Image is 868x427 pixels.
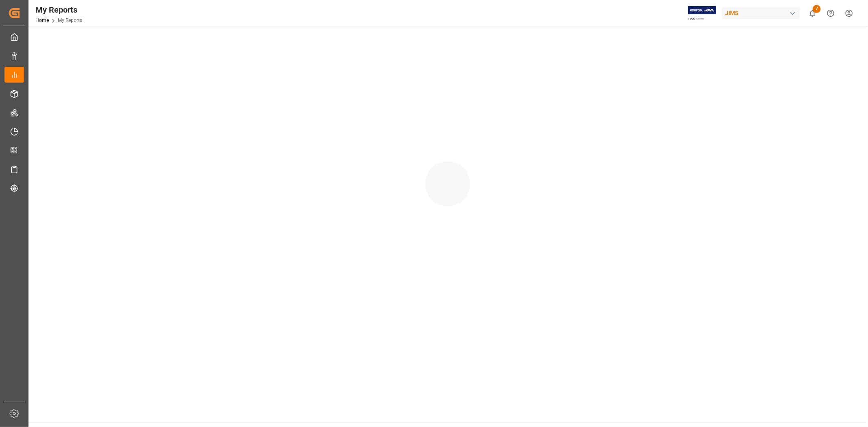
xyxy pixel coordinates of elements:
a: Home [35,17,49,23]
button: show 7 new notifications [803,4,822,22]
button: Help Center [822,4,840,22]
button: JIMS [722,5,803,21]
div: JIMS [722,7,800,19]
span: 7 [813,5,821,13]
div: My Reports [35,4,82,16]
img: Exertis%20JAM%20-%20Email%20Logo.jpg_1722504956.jpg [688,6,716,20]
